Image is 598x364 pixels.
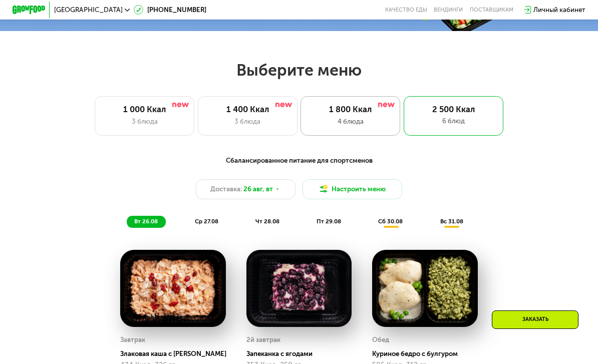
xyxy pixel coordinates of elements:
[378,218,403,225] span: сб 30.08
[104,117,186,127] div: 3 блюда
[317,218,341,225] span: пт 29.08
[246,334,280,346] div: 2й завтрак
[533,5,585,15] div: Личный кабинет
[246,350,358,358] div: Запеканка с ягодами
[134,5,206,15] a: [PHONE_NUMBER]
[470,7,513,13] div: поставщикам
[104,105,186,115] div: 1 000 Ккал
[412,105,495,115] div: 2 500 Ккал
[195,218,218,225] span: ср 27.08
[310,117,392,127] div: 4 блюда
[372,350,484,358] div: Куриное бедро с булгуром
[385,7,427,13] a: Качество еды
[492,310,578,329] div: Заказать
[27,60,571,80] h2: Выберите меню
[303,179,402,199] button: Настроить меню
[53,156,545,166] div: Сбалансированное питание для спортсменов
[310,105,392,115] div: 1 800 Ккал
[210,184,242,194] span: Доставка:
[120,350,232,358] div: Злаковая каша с [PERSON_NAME]
[134,218,158,225] span: вт 26.08
[255,218,279,225] span: чт 28.08
[372,334,389,346] div: Обед
[206,117,288,127] div: 3 блюда
[206,105,288,115] div: 1 400 Ккал
[54,7,123,13] span: [GEOGRAPHIC_DATA]
[412,116,495,126] div: 6 блюд
[120,334,145,346] div: Завтрак
[440,218,463,225] span: вс 31.08
[243,184,273,194] span: 26 авг, вт
[434,7,463,13] a: Вендинги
